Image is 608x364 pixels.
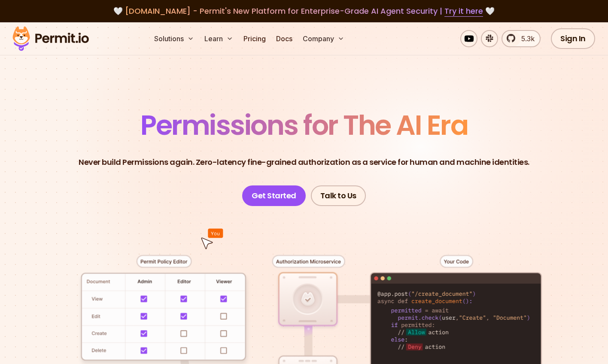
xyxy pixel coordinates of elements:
button: Company [299,30,348,47]
a: Talk to Us [311,185,366,206]
span: [DOMAIN_NAME] - Permit's New Platform for Enterprise-Grade AI Agent Security | [125,6,483,16]
span: Permissions for The AI Era [140,106,468,144]
img: Permit logo [9,24,93,53]
button: Learn [201,30,237,47]
a: Docs [273,30,296,47]
span: 5.3k [516,33,535,44]
a: 5.3k [502,30,541,47]
a: Try it here [444,6,483,17]
a: Get Started [242,185,306,206]
div: 🤍 🤍 [21,5,587,17]
a: Sign In [551,28,595,49]
p: Never build Permissions again. Zero-latency fine-grained authorization as a service for human and... [79,156,529,168]
a: Pricing [240,30,269,47]
button: Solutions [151,30,198,47]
